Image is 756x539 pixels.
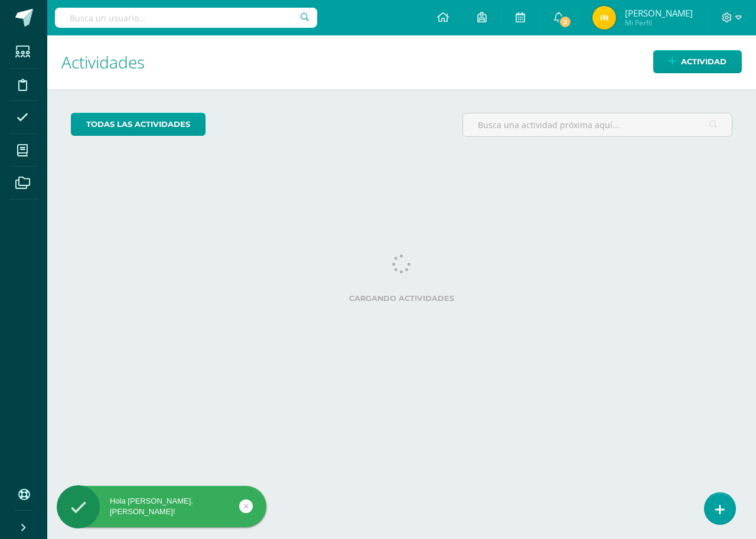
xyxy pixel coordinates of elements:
a: Actividad [653,50,742,73]
div: Hola [PERSON_NAME], [PERSON_NAME]! [57,496,266,517]
span: 2 [559,15,572,28]
input: Busca un usuario... [55,8,317,28]
a: todas las Actividades [71,113,206,136]
span: Actividad [681,51,726,73]
input: Busca una actividad próxima aquí... [463,113,732,136]
img: 2ef4376fc20844802abc0360b59bcc94.png [592,6,616,30]
span: [PERSON_NAME] [625,7,693,19]
span: Mi Perfil [625,18,693,28]
h1: Actividades [61,35,742,89]
label: Cargando actividades [71,294,732,303]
